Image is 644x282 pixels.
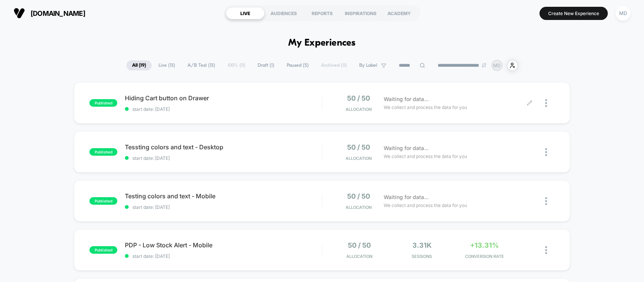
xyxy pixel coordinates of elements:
[153,60,181,70] span: Live ( 13 )
[346,156,372,161] span: Allocation
[545,197,547,205] img: close
[347,143,370,151] span: 50 / 50
[341,7,380,19] div: INSPIRATIONS
[125,94,321,102] span: Hiding Cart button on Drawer
[455,254,514,259] span: CONVERSION RATE
[545,99,547,107] img: close
[384,95,429,103] span: Waiting for data...
[89,197,117,205] span: published
[281,60,314,70] span: Paused ( 5 )
[125,155,321,161] span: start date: [DATE]
[303,7,341,19] div: REPORTS
[264,7,303,19] div: AUDIENCES
[346,254,372,259] span: Allocation
[252,60,280,70] span: Draft ( 1 )
[384,153,467,160] span: We collect and process the data for you
[14,8,25,19] img: Visually logo
[616,6,630,21] div: MD
[125,192,321,200] span: Testing colors and text - Mobile
[125,241,321,249] span: PDP - Low Stock Alert - Mobile
[384,193,429,201] span: Waiting for data...
[126,60,152,70] span: All ( 19 )
[346,205,372,210] span: Allocation
[412,241,432,249] span: 3.31k
[89,148,117,156] span: published
[182,60,221,70] span: A/B Test ( 13 )
[125,106,321,112] span: start date: [DATE]
[470,241,499,249] span: +13.31%
[89,99,117,107] span: published
[346,107,372,112] span: Allocation
[380,7,418,19] div: ACADEMY
[545,246,547,254] img: close
[347,192,370,200] span: 50 / 50
[545,148,547,156] img: close
[347,94,370,102] span: 50 / 50
[482,63,486,67] img: end
[11,7,88,19] button: [DOMAIN_NAME]
[348,241,371,249] span: 50 / 50
[539,7,608,20] button: Create New Experience
[89,246,117,254] span: published
[31,9,85,17] span: [DOMAIN_NAME]
[359,63,377,68] span: By Label
[493,63,501,68] p: MD
[125,204,321,210] span: start date: [DATE]
[226,7,264,19] div: LIVE
[392,254,451,259] span: Sessions
[384,144,429,152] span: Waiting for data...
[288,38,356,49] h1: My Experiences
[125,143,321,151] span: Tessting colors and text - Desktop
[613,6,633,21] button: MD
[125,253,321,259] span: start date: [DATE]
[384,104,467,111] span: We collect and process the data for you
[384,202,467,209] span: We collect and process the data for you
